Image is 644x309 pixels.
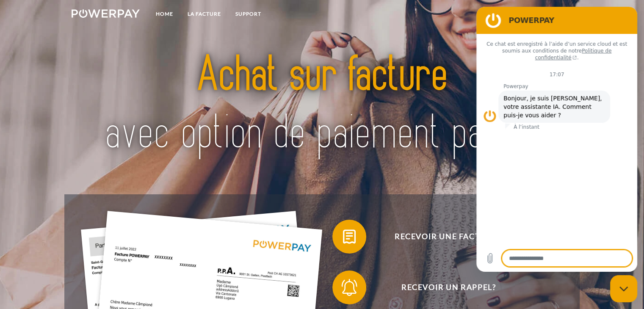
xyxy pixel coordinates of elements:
a: LA FACTURE [180,6,228,22]
a: CG [533,6,555,22]
iframe: Fenêtre de messagerie [476,7,637,272]
img: qb_bill.svg [339,226,360,247]
button: Recevoir une facture ? [332,220,553,254]
a: Home [149,6,180,22]
img: logo-powerpay-white.svg [72,9,140,18]
img: qb_bell.svg [339,277,360,298]
button: Recevoir un rappel? [332,270,553,304]
span: Recevoir une facture ? [345,220,552,254]
span: Recevoir un rappel? [345,270,552,304]
a: Support [228,6,268,22]
img: title-powerpay_fr.svg [96,31,547,178]
iframe: Bouton de lancement de la fenêtre de messagerie, conversation en cours [610,275,637,302]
